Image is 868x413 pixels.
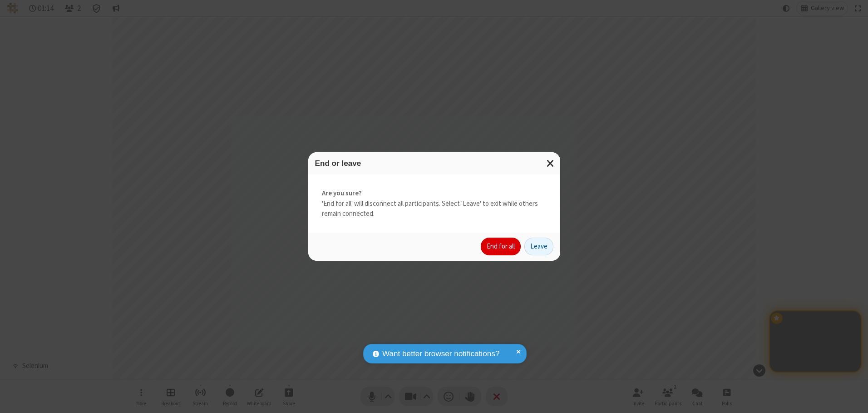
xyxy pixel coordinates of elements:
[481,238,521,256] button: End for all
[315,159,553,168] h3: End or leave
[524,238,553,256] button: Leave
[382,348,499,360] span: Want better browser notifications?
[308,174,560,233] div: 'End for all' will disconnect all participants. Select 'Leave' to exit while others remain connec...
[541,152,560,174] button: Close modal
[322,188,547,199] strong: Are you sure?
